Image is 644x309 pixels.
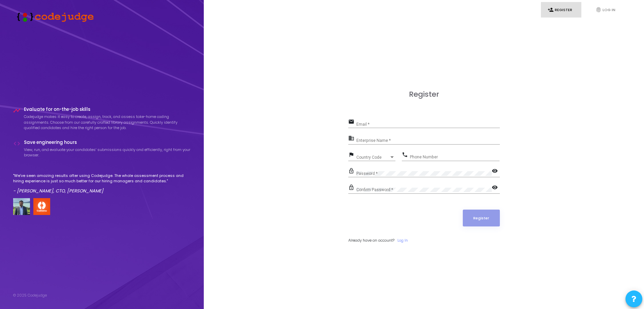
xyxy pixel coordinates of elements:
[356,138,500,143] input: Enterprise Name
[548,7,554,13] i: person_add
[589,2,629,18] a: fingerprintLog In
[348,184,356,192] mat-icon: lock_outline
[348,118,356,126] mat-icon: email
[541,2,581,18] a: person_addRegister
[356,155,389,159] span: Country Code
[397,238,408,243] a: Log In
[492,184,500,192] mat-icon: visibility
[356,122,500,127] input: Email
[348,151,356,159] mat-icon: flag
[348,167,356,176] mat-icon: lock_outline
[463,210,500,226] button: Register
[492,167,500,176] mat-icon: visibility
[13,292,47,298] div: © 2025 Codejudge
[348,135,356,143] mat-icon: business
[24,107,191,112] h4: Evaluate for on-the-job skills
[348,238,394,243] span: Already have an account?
[13,198,30,215] img: user image
[13,173,191,184] p: "We've seen amazing results after using Codejudge. The whole assessment process and hiring experi...
[402,151,410,159] mat-icon: phone
[33,198,50,215] img: company-logo
[24,147,191,158] p: View, run, and evaluate your candidates’ submissions quickly and efficiently, right from your bro...
[24,114,191,131] p: Codejudge makes it easy to create, assign, track, and assess take-home coding assignments. Choose...
[410,155,500,159] input: Phone Number
[24,140,191,145] h4: Save engineering hours
[348,90,500,99] h3: Register
[13,140,21,147] i: code
[13,188,103,194] em: - [PERSON_NAME], CTO, [PERSON_NAME]
[595,7,602,13] i: fingerprint
[13,107,21,114] i: timeline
